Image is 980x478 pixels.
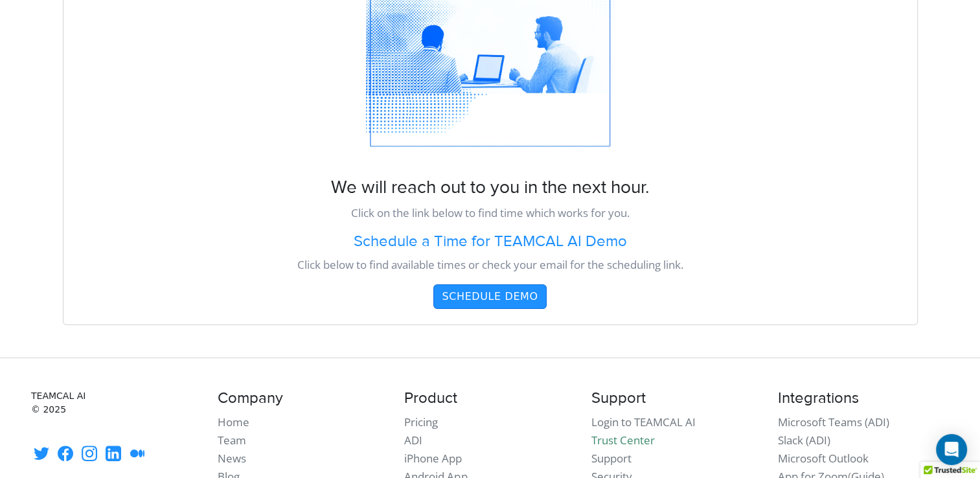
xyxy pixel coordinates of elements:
small: TEAMCAL AI © 2025 [31,389,202,416]
a: ADI [404,433,422,448]
a: Support [591,451,632,466]
a: Home [218,415,249,429]
div: Open Intercom Messenger [936,434,967,465]
a: Login to TEAMCAL AI [591,415,696,429]
a: Schedule Demo [433,290,546,302]
a: Schedule a Time for TEAMCAL AI Demo [63,233,917,251]
h3: We will reach out to you in the next hour. [63,177,917,199]
a: iPhone App [404,451,462,466]
p: Click on the link below to find time which works for you. [63,204,917,222]
a: Team [218,433,246,448]
h4: Integrations [778,389,949,408]
button: Schedule Demo [433,284,546,309]
h4: Product [404,389,575,408]
a: News [218,451,246,466]
a: Slack (ADI) [778,433,830,448]
a: Pricing [404,415,438,429]
h4: Company [218,389,389,408]
p: Click below to find available times or check your email for the scheduling link. [63,256,917,274]
a: Microsoft Outlook [778,451,869,466]
a: Microsoft Teams (ADI) [778,415,889,429]
a: Trust Center [591,433,655,448]
h4: Support [591,389,762,408]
